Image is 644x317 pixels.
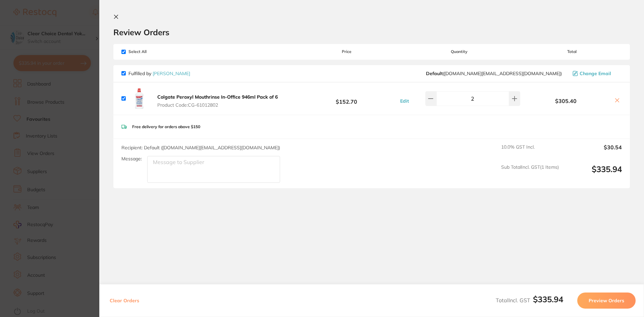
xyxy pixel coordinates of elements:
b: $305.40 [522,98,610,104]
span: Price [297,49,396,54]
p: Fulfilled by [128,71,190,76]
output: $335.94 [564,164,622,183]
b: Default [426,70,443,76]
h2: Review Orders [113,27,630,37]
span: Total [522,49,622,54]
span: Recipient: Default ( [DOMAIN_NAME][EMAIL_ADDRESS][DOMAIN_NAME] ) [121,145,280,151]
span: Total Incl. GST [496,297,563,304]
output: $30.54 [564,144,622,159]
span: customer.care@henryschein.com.au [426,71,562,76]
a: [PERSON_NAME] [153,70,190,76]
img: dTcxd2x3cg [128,88,150,109]
b: $152.70 [297,92,396,105]
p: Free delivery for orders above $150 [132,124,200,129]
button: Edit [398,98,411,104]
span: Select All [121,49,189,54]
label: Message: [121,156,142,162]
span: Quantity [397,49,522,54]
button: Clear Orders [108,293,141,309]
span: Sub Total Incl. GST ( 1 Items) [501,164,559,183]
button: Preview Orders [577,293,636,309]
span: Change Email [580,71,611,76]
b: Colgate Peroxyl Mouthrinse In-Office 946ml Pack of 6 [157,94,278,100]
button: Colgate Peroxyl Mouthrinse In-Office 946ml Pack of 6 Product Code:CG-61012802 [155,94,280,108]
button: Change Email [571,70,622,76]
b: $335.94 [533,294,563,304]
span: Product Code: CG-61012802 [157,102,278,108]
span: 10.0 % GST Incl. [501,144,559,159]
